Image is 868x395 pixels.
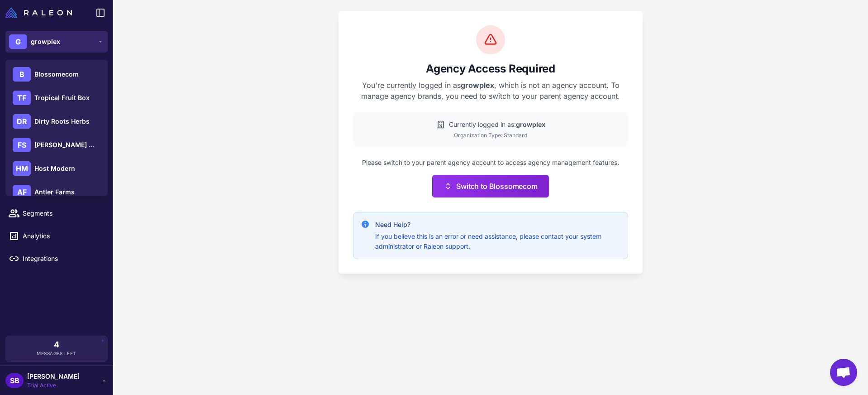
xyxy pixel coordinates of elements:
span: growplex [31,37,60,47]
a: Chats [4,91,110,110]
div: B [13,67,31,82]
a: Raleon Logo [5,7,76,18]
div: TF [13,91,31,105]
span: Tropical Fruit Box [34,93,90,103]
div: AF [13,185,31,199]
span: Analytics [23,231,102,241]
div: Open chat [830,359,857,386]
span: Messages Left [37,350,76,357]
div: SB [5,373,24,388]
p: Please switch to your parent agency account to access agency management features. [353,158,628,168]
a: Knowledge [4,113,110,132]
h2: Agency Access Required [353,62,628,76]
div: G [9,34,27,49]
strong: growplex [516,120,545,128]
strong: growplex [461,81,494,90]
img: Raleon Logo [5,7,72,18]
div: HM [13,161,31,176]
span: Blossomecom [34,69,79,79]
button: Ggrowplex [5,31,108,53]
span: Trial Active [27,381,80,390]
a: Email Design [4,136,110,155]
span: Currently logged in as: [449,120,545,130]
span: Integrations [23,254,102,264]
span: 4 [54,341,59,349]
h4: Need Help? [375,220,620,230]
span: Host Modern [34,164,75,173]
p: You're currently logged in as , which is not an agency account. To manage agency brands, you need... [353,80,628,101]
a: Integrations [4,249,110,268]
a: Calendar [4,181,110,200]
span: [PERSON_NAME] [27,371,80,381]
button: Switch to Blossomecom [432,175,549,197]
span: Segments [23,208,102,218]
a: Segments [4,204,110,223]
div: Organization Type: Standard [360,131,621,140]
span: Dirty Roots Herbs [34,116,90,126]
p: If you believe this is an error or need assistance, please contact your system administrator or R... [375,231,620,251]
a: Campaigns [4,159,110,178]
div: FS [13,138,31,152]
a: Analytics [4,226,110,246]
span: [PERSON_NAME] Botanicals [34,140,98,150]
span: Antler Farms [34,187,75,197]
div: DR [13,114,31,129]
